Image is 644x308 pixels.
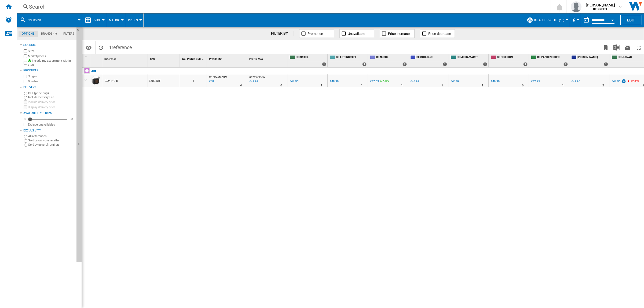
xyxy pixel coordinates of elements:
div: [PERSON_NAME] 1 offers sold by LU HIFI [570,54,609,67]
span: BE KREFEL [296,55,326,60]
span: Profile Max [249,57,263,60]
div: Last updated : Friday, 12 September 2025 02:03 [248,79,258,84]
button: Edit [620,15,642,25]
div: €48.99 [329,79,338,84]
button: Unavailable [339,29,374,38]
span: BE VANDENBORRE [537,55,568,60]
div: Delivery Time : 0 day [280,83,282,88]
div: Sort None [103,54,148,62]
span: BE COOLBLUE [416,55,447,60]
div: Sort None [149,54,180,62]
span: Unavailable [348,32,365,36]
img: promotionV3.png [621,79,626,83]
div: 33005031 [20,13,79,27]
label: Include Delivery Fee [28,95,74,99]
span: Promotion [308,32,323,36]
i: % [382,79,385,85]
span: Matrix [109,19,120,22]
div: Sort None [91,54,102,62]
md-menu: Currency [570,13,581,27]
button: Price [93,13,103,27]
div: €42.95 [531,80,540,83]
input: All references [24,135,27,138]
div: €48.99 [409,79,419,84]
div: €49.95 [571,80,580,83]
div: 1 offers sold by BE KREFEL [322,62,326,66]
div: Profile Max Sort None [248,54,287,62]
div: Delivery Time : 1 day [562,83,564,88]
span: reference [112,45,132,50]
div: Exclusivity [23,129,74,133]
div: €42.95 [290,80,298,83]
input: Singles [24,75,27,78]
input: Include delivery price [24,100,27,104]
button: Hide [76,27,83,36]
img: excel-24x24.png [613,44,620,51]
div: No. Profile < Me Sort None [181,54,207,62]
span: BE SELEXION [497,55,528,60]
button: Promotion [299,29,334,38]
input: Bundles [24,80,27,83]
div: €49.99 [490,79,499,84]
label: Sold by several retailers [28,143,74,147]
button: Maximize [633,41,644,54]
div: Sources [23,43,74,47]
button: Options [83,43,94,52]
div: Delivery Time : 1 day [482,83,483,88]
label: OFF (price only) [28,91,74,95]
span: -12.35 [630,80,637,83]
button: Bookmark this report [600,41,611,54]
div: €48.99 [450,79,459,84]
span: Price decrease [428,32,451,36]
span: No. Profile < Me [182,57,201,60]
div: BE MEDIAMARKT 1 offers sold by BE MEDIAMARKT [449,54,488,67]
div: €49.95 [570,79,580,84]
div: FILTER BY [271,31,294,36]
div: € [573,13,578,27]
div: Delivery Time : 4 days [240,83,242,88]
span: Price [93,19,101,22]
div: €48.99 [330,80,338,83]
img: profile.jpg [571,1,581,12]
button: Open calendar [608,14,617,24]
div: Price [85,13,103,27]
div: Delivery Time : 1 day [441,83,443,88]
label: All references [28,134,74,138]
label: Exclude unavailables [28,123,74,127]
div: Delivery Time : 0 day [522,83,524,88]
div: 1 offers sold by LU HIFI [604,62,608,66]
div: Profile Min Sort None [208,54,247,62]
div: €49.99 [491,80,499,83]
div: 0 [23,117,27,121]
label: Bundles [28,79,74,83]
input: Include my assortment within stats [24,60,27,66]
button: Price increase [380,29,415,38]
span: € [573,17,575,23]
label: Include delivery price [28,100,74,104]
div: BE VANDENBORRE 1 offers sold by BE VANDENBORRE [530,54,569,67]
div: Delivery Time : 1 day [361,83,363,88]
div: Sort None [248,54,287,62]
span: Profile Min [209,57,222,60]
div: 1 offers sold by BE ARTENCRAFT [362,62,367,66]
label: Singles [28,74,74,78]
div: Search [29,3,537,10]
label: Sites [28,49,74,53]
div: SKU Sort None [149,54,180,62]
label: Marketplaces [28,54,74,58]
b: BE KREFEL [593,8,608,11]
div: 1 offers sold by BE VANDENBORRE [563,62,568,66]
img: mysite-bg-18x18.png [28,59,31,62]
div: 1 offers sold by BE MEDIAMARKT [483,62,487,66]
div: BE COOLBLUE 1 offers sold by BE COOLBLUE [409,54,448,67]
label: Include my assortment within stats [28,59,74,67]
div: €42.95 [289,79,298,84]
md-tab-item: Brands (*) [38,31,60,37]
span: SKU [150,57,155,60]
img: alerts-logo.svg [5,17,12,23]
input: Include Delivery Fee [24,96,27,100]
div: Delivery Time : 1 day [401,83,403,88]
input: Display delivery price [24,123,27,126]
span: Prices [128,19,138,22]
input: OFF (price only) [24,92,27,95]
